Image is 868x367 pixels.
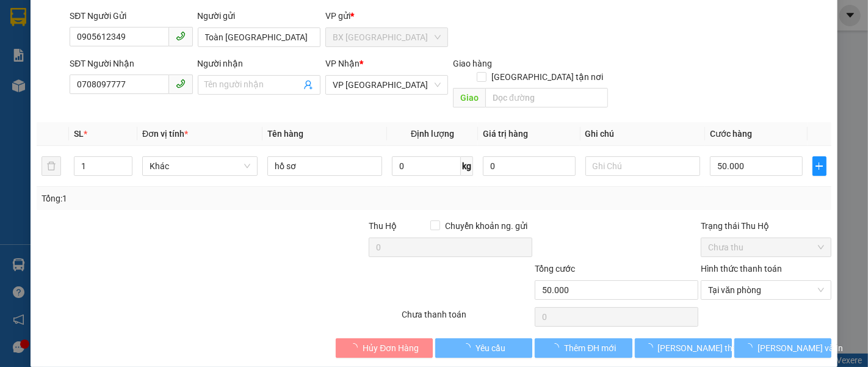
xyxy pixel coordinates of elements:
span: loading [645,343,658,352]
span: loading [551,343,564,352]
span: Giao hàng [453,59,492,68]
span: [GEOGRAPHIC_DATA] tận nơi [486,70,608,84]
span: Thời gian : - Nhân viên nhận hàng : [15,20,355,46]
div: Trạng thái Thu Hộ [701,219,831,233]
button: [PERSON_NAME] thay đổi [635,338,732,358]
span: Chuyển khoản ng. gửi [440,219,532,233]
span: Yêu cầu [476,341,505,355]
button: delete [42,156,61,176]
span: Giao [453,88,485,107]
span: Định lượng [411,129,454,139]
th: Ghi chú [580,122,706,146]
span: Thêm ĐH mới [564,341,616,355]
span: SL [74,129,84,139]
span: Hủy Đơn Hàng [363,341,419,355]
span: Khác [150,157,250,175]
span: VP Nhận [325,59,360,68]
button: [PERSON_NAME] và In [734,338,831,358]
span: user-add [303,80,313,90]
span: Võ Thị Bích Tuyền [168,20,355,46]
span: Đơn vị tính [142,129,188,139]
div: SĐT Người Gửi [70,9,192,23]
span: [PERSON_NAME] và In [758,341,843,355]
div: Người nhận [198,57,320,70]
div: Chưa thanh toán [401,308,534,329]
span: Tại văn phòng [708,281,824,299]
span: 08:49:46 [DATE] [76,20,162,33]
label: Hình thức thanh toán [701,264,782,274]
span: Giá trị hàng [483,129,528,139]
span: [PERSON_NAME] thay đổi [658,341,756,355]
span: Tên hàng [267,129,303,139]
span: loading [744,343,758,352]
span: phone [176,79,186,89]
span: plus [813,161,826,171]
button: plus [812,156,827,176]
span: loading [349,343,363,352]
span: Tổng cước [535,264,575,274]
span: VP ĐẮK LẮK [333,76,441,94]
input: Ghi Chú [585,156,701,176]
button: Thêm ĐH mới [535,338,632,358]
input: Dọc đường [485,88,608,107]
div: VP gửi [325,9,448,23]
span: phone [176,31,186,41]
button: Yêu cầu [435,338,532,358]
span: BX PHÚ YÊN [333,28,441,46]
span: Thu Hộ [369,221,397,231]
button: Hủy Đơn Hàng [336,338,433,358]
input: VD: Bàn, Ghế [267,156,383,176]
span: Chưa thu [708,238,824,256]
div: SĐT Người Nhận [70,57,192,70]
div: Người gửi [198,9,320,23]
span: kg [461,156,473,176]
span: Cước hàng [710,129,752,139]
span: loading [462,343,476,352]
div: Tổng: 1 [42,192,336,205]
